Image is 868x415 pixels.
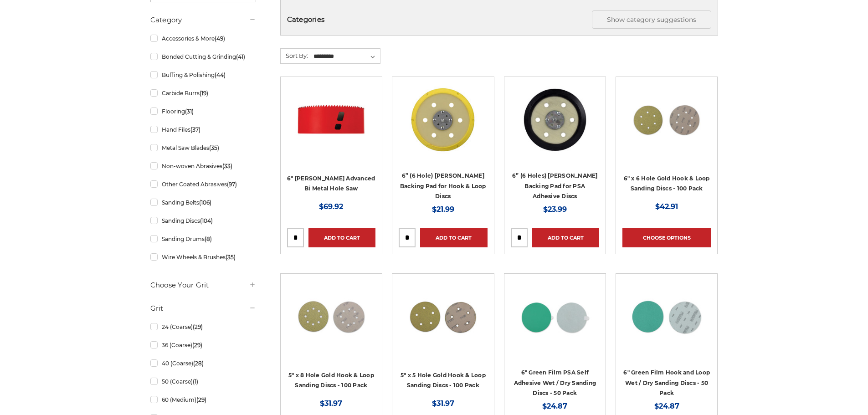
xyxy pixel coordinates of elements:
a: Buffing & Polishing(44) [150,67,256,83]
img: 6” (6 Hole) DA Sander Backing Pad for Hook & Loop Discs [406,83,479,156]
a: 5" x 8 Hole Gold Hook & Loop Sanding Discs - 100 Pack [288,372,374,389]
span: (8) [205,236,212,242]
a: 60 (Medium)(29) [150,392,256,408]
span: (29) [196,396,206,403]
a: Bonded Cutting & Grinding(41) [150,49,256,65]
span: $23.99 [543,205,567,214]
h5: Choose Your Grit [150,280,256,291]
a: 6" [PERSON_NAME] Advanced Bi Metal Hole Saw [287,175,375,192]
span: $24.87 [542,402,567,410]
img: 6-inch 60-grit green film hook and loop sanding discs with fast cutting aluminum oxide for coarse... [630,280,703,353]
a: 36 (Coarse)(29) [150,337,256,353]
button: Show category suggestions [592,10,711,29]
a: 6” (6 Holes) DA Sander Backing Pad for PSA Adhesive Discs [511,83,599,172]
span: $21.99 [432,205,454,214]
span: (31) [185,108,194,115]
a: Add to Cart [420,228,487,247]
span: (29) [192,342,202,348]
a: 40 (Coarse)(28) [150,355,256,371]
img: 6" Morse Advanced Bi Metal Hole Saw [295,83,368,156]
a: 5 inch 8 hole gold velcro disc stack [287,280,375,369]
a: Accessories & More(49) [150,31,256,46]
a: Sanding Discs(104) [150,213,256,229]
a: 6-inch 60-grit green film hook and loop sanding discs with fast cutting aluminum oxide for coarse... [622,280,711,369]
span: (28) [193,360,204,367]
span: (37) [190,126,200,133]
span: (106) [199,199,211,206]
a: Sanding Drums(8) [150,231,256,247]
span: (29) [193,323,203,330]
span: (35) [226,254,236,261]
span: (44) [215,72,226,78]
span: (104) [200,217,213,224]
a: 50 (Coarse)(1) [150,374,256,389]
a: 5 inch 5 hole hook and loop sanding disc [399,280,487,369]
span: $31.97 [320,399,342,408]
a: 24 (Coarse)(29) [150,319,256,335]
a: 6” (6 Hole) DA Sander Backing Pad for Hook & Loop Discs [399,83,487,172]
span: (97) [227,181,237,188]
a: 6" Green Film Hook and Loop Wet / Dry Sanding Discs - 50 Pack [623,369,710,396]
a: Sanding Belts(106) [150,195,256,210]
a: 6 inch 6 hole hook and loop sanding disc [622,83,711,172]
span: (19) [200,90,208,97]
img: 5 inch 8 hole gold velcro disc stack [295,280,368,353]
a: Wire Wheels & Brushes(35) [150,249,256,265]
label: Sort By: [281,49,308,62]
a: Hand Files(37) [150,122,256,138]
img: 6” (6 Holes) DA Sander Backing Pad for PSA Adhesive Discs [519,83,591,156]
img: 6 inch 6 hole hook and loop sanding disc [630,83,703,156]
span: (49) [215,35,225,42]
a: 6” (6 Holes) [PERSON_NAME] Backing Pad for PSA Adhesive Discs [512,172,598,200]
a: Add to Cart [532,228,599,247]
img: 6-inch 600-grit green film PSA disc with green polyester film backing for metal grinding and bare... [519,280,591,353]
select: Sort By: [312,50,380,63]
a: Other Coated Abrasives(97) [150,176,256,192]
a: 5" x 5 Hole Gold Hook & Loop Sanding Discs - 100 Pack [401,372,486,389]
span: $24.87 [654,402,679,410]
h5: Categories [287,10,711,29]
h5: Category [150,15,256,26]
a: Metal Saw Blades(35) [150,140,256,156]
img: 5 inch 5 hole hook and loop sanding disc [406,280,479,353]
a: 6" Green Film PSA Self Adhesive Wet / Dry Sanding Discs - 50 Pack [514,369,596,396]
span: $69.92 [319,202,343,211]
a: 6-inch 600-grit green film PSA disc with green polyester film backing for metal grinding and bare... [511,280,599,369]
span: (35) [209,144,219,151]
span: $31.97 [432,399,454,408]
span: $42.91 [655,202,678,211]
a: 6" Morse Advanced Bi Metal Hole Saw [287,83,375,172]
a: Carbide Burrs(19) [150,85,256,101]
a: Non-woven Abrasives(33) [150,158,256,174]
a: 6" x 6 Hole Gold Hook & Loop Sanding Discs - 100 Pack [624,175,710,192]
span: (33) [222,163,232,169]
a: Add to Cart [308,228,375,247]
a: Choose Options [622,228,711,247]
span: (1) [193,378,198,385]
a: Flooring(31) [150,103,256,119]
h5: Grit [150,303,256,314]
span: (41) [236,53,245,60]
a: 6” (6 Hole) [PERSON_NAME] Backing Pad for Hook & Loop Discs [400,172,486,200]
